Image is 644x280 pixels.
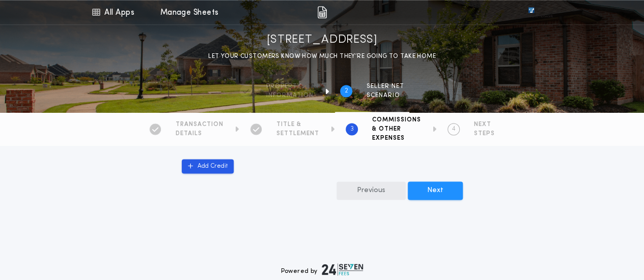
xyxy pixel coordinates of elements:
span: SCENARIO [367,91,404,100]
h2: 2 [345,87,348,95]
span: EXPENSES [372,134,421,142]
h2: 4 [452,125,456,133]
span: Property [266,82,314,90]
span: TRANSACTION [176,120,223,129]
img: img [317,6,327,18]
button: Next [408,181,463,200]
div: Powered by [281,263,363,275]
button: Previous [337,181,406,200]
p: LET YOUR CUSTOMERS KNOW HOW MUCH THEY’RE GOING TO TAKE HOME [208,51,436,61]
h2: 3 [350,125,354,133]
span: information [266,91,314,100]
span: NEXT [474,120,495,129]
span: TITLE & [276,120,319,129]
button: Add Credit [182,159,234,173]
img: logo [322,263,363,275]
h1: [STREET_ADDRESS] [267,32,378,48]
span: & OTHER [372,125,421,133]
span: STEPS [474,130,495,138]
span: DETAILS [176,130,223,138]
span: SETTLEMENT [276,130,319,138]
img: vs-icon [510,7,552,17]
span: COMMISSIONS [372,116,421,124]
span: SELLER NET [367,82,404,90]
